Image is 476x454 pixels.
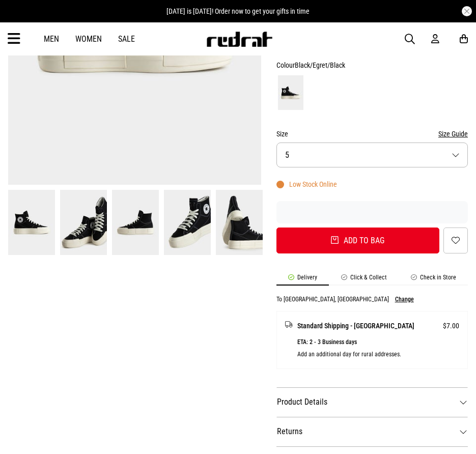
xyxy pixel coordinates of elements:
li: Click & Collect [329,274,399,286]
span: Standard Shipping - [GEOGRAPHIC_DATA] [297,320,414,332]
a: Women [75,34,102,44]
span: 5 [285,150,289,160]
li: Delivery [276,274,329,286]
div: Size [276,128,468,140]
img: Converse Chuck Taylor All Star Cruise in Black [112,190,159,254]
button: Size Guide [438,128,468,140]
button: Add to bag [276,228,439,253]
dt: Returns [276,417,468,446]
span: Black/Egret/Black [295,61,345,69]
a: Sale [118,34,135,44]
img: Converse Chuck Taylor All Star Cruise in Black [8,190,55,254]
p: To [GEOGRAPHIC_DATA], [GEOGRAPHIC_DATA] [276,296,389,303]
button: Next [6,220,12,221]
button: Change [395,296,414,303]
img: Converse Chuck Taylor All Star Cruise in Black [60,190,107,254]
img: Redrat logo [206,32,273,47]
div: Colour [276,59,468,71]
a: Men [44,34,59,44]
span: [DATE] is [DATE]! Order now to get your gifts in time [166,7,310,15]
li: Check in Store [399,274,468,286]
p: ETA: 2 - 3 Business days Add an additional day for rural addresses. [297,336,459,360]
div: Low Stock Online [276,180,337,188]
img: Converse Chuck Taylor All Star Cruise in Black [164,190,211,254]
img: Converse Chuck Taylor All Star Cruise in Black [216,190,263,254]
iframe: LiveChat chat widget [433,411,476,454]
img: Black/Egret/Black [278,75,303,110]
iframe: Customer reviews powered by Trustpilot [276,207,468,217]
dt: Product Details [276,387,468,417]
span: $7.00 [443,320,459,332]
button: 5 [276,143,468,167]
